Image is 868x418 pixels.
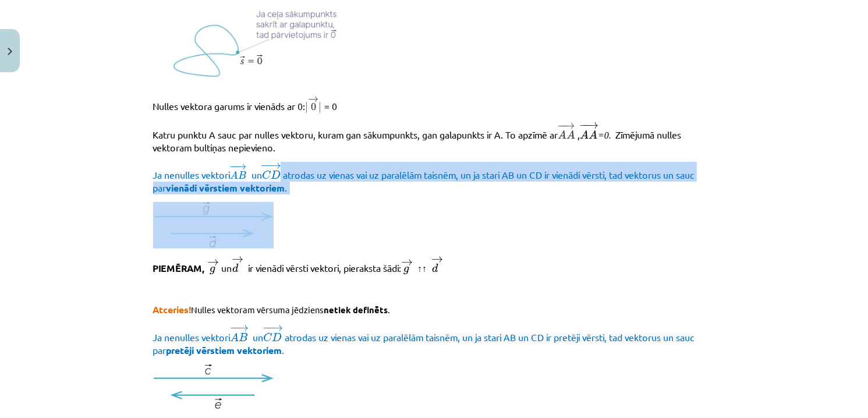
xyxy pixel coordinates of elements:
[267,325,269,332] span: −
[248,262,401,274] span: ir vienādi vērsti vektori, pieraksta šādi:
[271,325,283,332] span: →
[557,123,566,129] span: −
[587,122,598,129] span: →
[153,331,231,343] span: Ja nenulles vektori
[432,264,438,272] span: d
[153,331,695,356] span: atrodas uz vienas vai uz paralēlām taisnēm, un ja stari AB un CD ir pretēji vērsti, tad vektorus ...
[231,171,239,179] span: A
[221,262,232,274] span: un
[564,123,576,129] span: →
[263,332,272,342] span: C
[229,164,238,170] span: −
[272,333,282,342] span: D
[232,164,233,170] span: −
[153,100,306,112] span: Nulles vektora garums ir vienāds ar 0:
[306,102,309,114] span: |
[589,130,598,139] span: A
[403,267,409,275] span: g
[558,130,567,139] span: A
[153,262,205,274] span: PIEMĒRAM,
[580,130,589,139] span: A
[561,123,562,129] span: −
[231,332,239,342] span: A
[239,333,248,342] span: B
[262,170,271,179] span: C
[166,182,285,194] span: vienādi vērstiem vektoriem
[153,169,695,193] span: atrodas uz vienas vai uz paralēlām taisnēm, un ja stari AB un CD ir vienādi vērsti, tad vektorus ...
[8,48,12,55] img: icon-close-lesson-0947bae3869378f0d4975bcd49f059093ad1ed9edebbc8119c70593378902aed.svg
[270,162,281,169] span: →
[251,169,262,180] span: un
[261,162,270,169] span: −
[153,303,192,316] span: Atceries!
[207,260,219,266] span: →
[309,97,319,102] span: →
[232,257,243,263] span: →
[319,102,322,114] span: |
[233,325,235,332] span: −
[567,130,576,139] span: A
[153,129,558,140] span: Katru punktu A sauc par nulles vektoru, kuram gan sākumpunkts, gan galapunkts ir A. To apzīmē ar
[417,264,427,274] : ↑↑
[192,304,324,315] span: Nulles vektoram vērsuma jēdziens
[265,162,267,169] span: −
[271,171,281,179] span: D
[263,325,272,332] span: −
[598,130,611,140] : =0.
[153,169,231,180] span: Ja nenulles vektori
[431,257,443,263] span: →
[239,172,247,179] span: B
[583,122,584,129] span: −
[253,331,263,343] span: un
[311,103,316,111] span: 0
[237,325,249,332] span: →
[229,325,239,332] span: −
[388,304,391,315] span: .
[166,344,282,356] span: pretēji vērstiem vektoriem
[232,264,238,272] span: d
[579,122,589,129] span: −
[324,304,388,316] span: netiek definēts
[578,129,580,140] span: ,
[401,260,413,266] span: →
[324,100,337,112] span: = 0
[236,164,246,170] span: →
[210,267,215,275] span: g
